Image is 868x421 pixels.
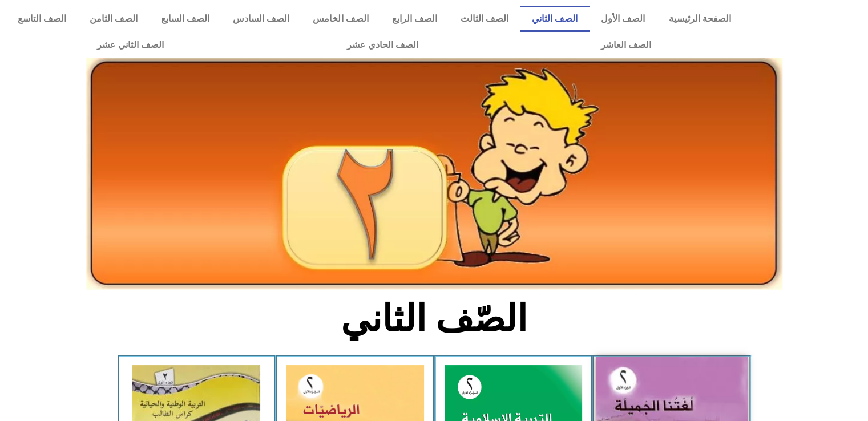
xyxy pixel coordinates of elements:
[380,6,449,32] a: الصف الرابع
[221,6,301,32] a: الصف السادس
[510,32,742,58] a: الصف العاشر
[520,6,589,32] a: الصف الثاني
[255,32,509,58] a: الصف الحادي عشر
[149,6,221,32] a: الصف السابع
[449,6,520,32] a: الصف الثالث
[78,6,149,32] a: الصف الثامن
[6,6,78,32] a: الصف التاسع
[657,6,742,32] a: الصفحة الرئيسية
[6,32,255,58] a: الصف الثاني عشر
[590,6,657,32] a: الصف الأول
[245,297,623,341] h2: الصّف الثاني
[301,6,380,32] a: الصف الخامس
